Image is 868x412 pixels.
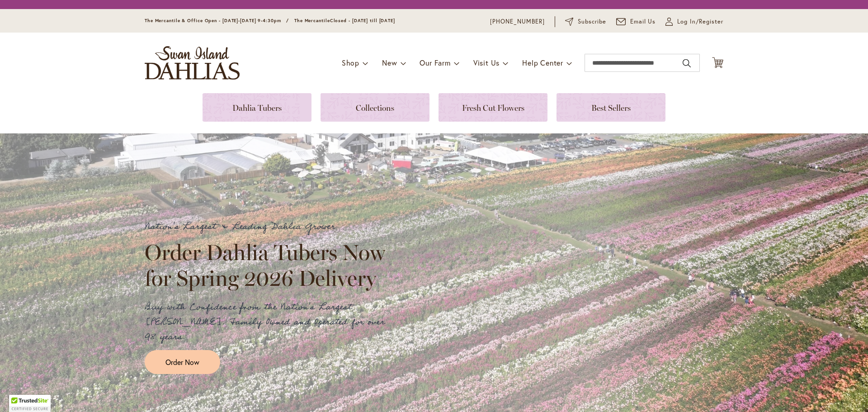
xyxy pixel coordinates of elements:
[145,240,393,290] h2: Order Dahlia Tubers Now for Spring 2026 Delivery
[565,17,606,26] a: Subscribe
[665,17,723,26] a: Log In/Register
[420,58,450,67] span: Our Farm
[382,58,397,67] span: New
[145,300,393,345] p: Buy with Confidence from the Nation's Largest [PERSON_NAME]. Family Owned and Operated for over 9...
[145,350,220,374] a: Order Now
[9,395,51,412] div: TrustedSite Certified
[490,17,545,26] a: [PHONE_NUMBER]
[330,18,395,24] span: Closed - [DATE] till [DATE]
[473,58,500,67] span: Visit Us
[522,58,563,67] span: Help Center
[630,17,656,26] span: Email Us
[145,219,393,234] p: Nation's Largest & Leading Dahlia Grower
[145,46,240,80] a: store logo
[145,18,330,24] span: The Mercantile & Office Open - [DATE]-[DATE] 9-4:30pm / The Mercantile
[683,56,691,71] button: Search
[578,17,606,26] span: Subscribe
[677,17,723,26] span: Log In/Register
[616,17,656,26] a: Email Us
[342,58,359,67] span: Shop
[165,357,199,367] span: Order Now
